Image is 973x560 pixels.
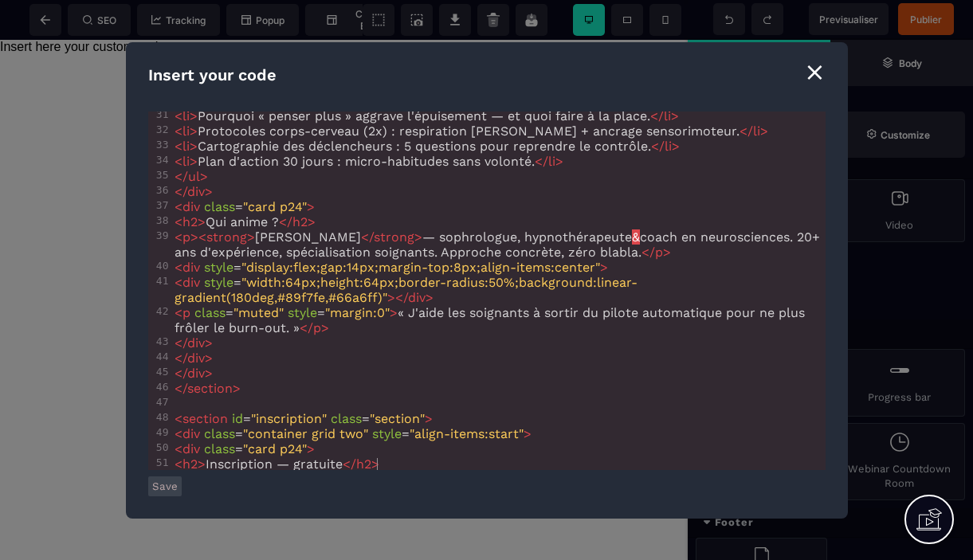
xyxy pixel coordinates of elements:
[387,290,408,305] span: ></
[175,350,187,366] span: </
[182,441,200,456] span: div
[313,320,321,335] span: p
[182,199,200,214] span: div
[372,426,402,441] span: style
[187,335,205,350] span: div
[190,108,198,123] span: >
[232,411,243,426] span: id
[148,381,171,393] div: 46
[148,65,826,86] div: Insert your code
[356,456,371,472] span: h2
[307,441,315,456] span: >
[175,139,680,154] span: Cartographie des déclencheurs : 5 questions pour reprendre le contrôle.
[175,411,182,426] span: <
[804,57,826,87] div: ⨯
[371,456,379,472] span: >
[187,350,205,366] span: div
[175,169,188,184] span: </
[175,275,638,305] span: "width:64px;height:64px;border-radius:50%;background:linear-gradient(180deg,#89f7fe,#66a6ff)"
[204,199,235,214] span: class
[204,260,233,275] span: style
[175,260,182,275] span: <
[182,108,190,123] span: li
[182,305,190,320] span: p
[241,260,600,275] span: "display:flex;gap:14px;margin-top:8px;align-items:center"
[175,229,824,260] span: [PERSON_NAME] — sophrologue, hypnothérapeute coach en neurosciences. 20+ ans d'expérience, spécia...
[370,411,425,426] span: "section"
[175,411,433,426] span: = =
[182,456,198,472] span: h2
[753,123,760,139] span: li
[425,411,433,426] span: >
[148,229,171,241] div: 39
[175,154,563,169] span: Plan d'action 30 jours : micro-habitudes sans volonté.
[175,139,182,154] span: <
[148,260,171,272] div: 40
[321,320,329,335] span: >
[148,139,171,151] div: 33
[205,350,213,366] span: >
[148,123,171,135] div: 32
[182,214,198,229] span: h2
[233,305,284,320] span: "muted"
[148,456,171,468] div: 51
[182,426,200,441] span: div
[190,154,198,169] span: >
[390,305,398,320] span: >
[175,199,182,214] span: <
[187,184,205,199] span: div
[651,139,665,154] span: </
[204,441,235,456] span: class
[182,154,190,169] span: li
[148,366,171,378] div: 45
[190,139,198,154] span: >
[187,366,205,381] span: div
[361,229,374,245] span: </
[175,108,679,123] span: Pourquoi « penser plus » aggrave l'épuisement — et quoi faire à la place.
[182,229,190,245] span: p
[148,335,171,347] div: 43
[279,214,292,229] span: </
[175,123,182,139] span: <
[190,123,198,139] span: >
[175,214,316,229] span: Qui anime ?
[182,411,228,426] span: section
[233,381,241,396] span: >
[671,108,679,123] span: >
[663,245,671,260] span: >
[175,426,532,441] span: = =
[205,366,213,381] span: >
[740,123,753,139] span: </
[307,199,315,214] span: >
[325,305,390,320] span: "margin:0"
[148,199,171,211] div: 37
[175,108,182,123] span: <
[175,441,182,456] span: <
[148,154,171,166] div: 34
[175,335,187,350] span: </
[548,154,555,169] span: li
[535,154,548,169] span: </
[148,476,182,496] button: Save
[148,426,171,438] div: 49
[148,411,171,423] div: 48
[182,139,190,154] span: li
[555,154,563,169] span: >
[374,229,414,245] span: strong
[175,305,182,320] span: <
[243,426,368,441] span: "container grid two"
[760,123,768,139] span: >
[175,381,187,396] span: </
[632,229,640,245] span: &
[182,260,200,275] span: div
[148,184,171,196] div: 36
[600,260,608,275] span: >
[408,290,426,305] span: div
[148,108,171,120] div: 31
[664,108,671,123] span: li
[175,260,608,275] span: =
[292,214,308,229] span: h2
[641,245,655,260] span: </
[175,426,182,441] span: <
[182,123,190,139] span: li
